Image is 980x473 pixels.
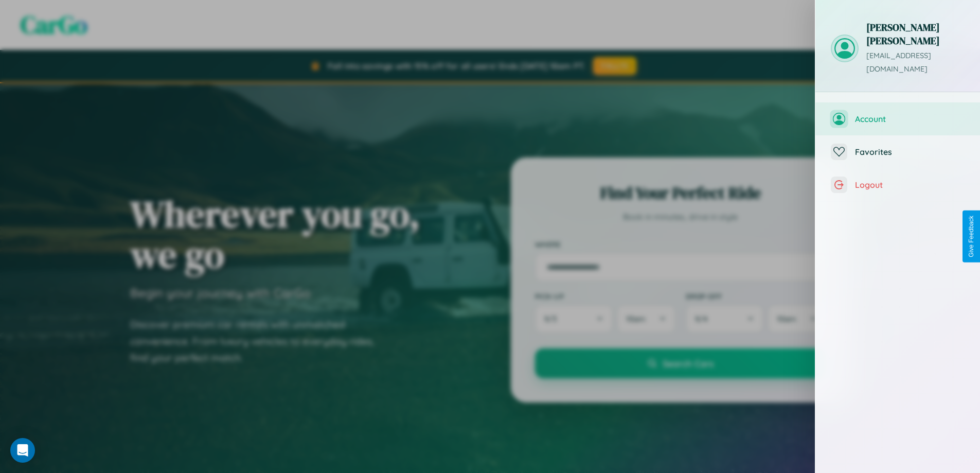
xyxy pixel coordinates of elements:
button: Favorites [815,135,980,168]
span: Logout [855,180,965,190]
div: Give Feedback [968,216,975,257]
p: [EMAIL_ADDRESS][DOMAIN_NAME] [866,49,965,76]
div: Open Intercom Messenger [10,438,35,463]
span: Favorites [855,147,965,157]
button: Account [815,102,980,135]
button: Logout [815,168,980,201]
span: Account [855,114,965,124]
h3: [PERSON_NAME] [PERSON_NAME] [866,21,965,47]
